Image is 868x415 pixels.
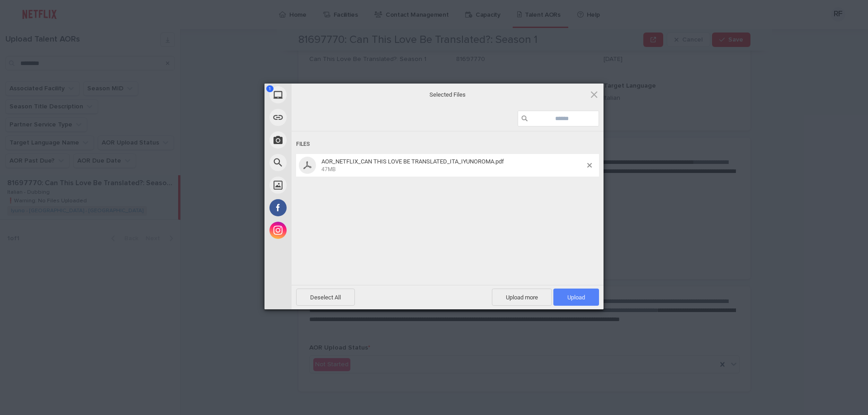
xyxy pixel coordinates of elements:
span: Selected Files [357,90,538,98]
span: AOR_NETFLIX_CAN THIS LOVE BE TRANSLATED_ITA_IYUNOROMA.pdf [321,158,504,165]
div: Take Photo [264,129,373,151]
span: Upload [553,289,599,306]
div: Link (URL) [264,106,373,129]
div: Instagram [264,219,373,242]
div: Files [296,136,599,153]
span: Upload more [492,289,552,306]
span: Click here or hit ESC to close picker [589,89,599,99]
div: Facebook [264,196,373,219]
div: Unsplash [264,174,373,196]
span: 47MB [321,166,335,173]
div: Web Search [264,151,373,174]
span: Deselect All [296,289,355,306]
span: 1 [266,85,274,92]
span: Upload [567,294,585,301]
span: AOR_NETFLIX_CAN THIS LOVE BE TRANSLATED_ITA_IYUNOROMA.pdf [319,158,587,173]
div: My Device [264,84,373,106]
